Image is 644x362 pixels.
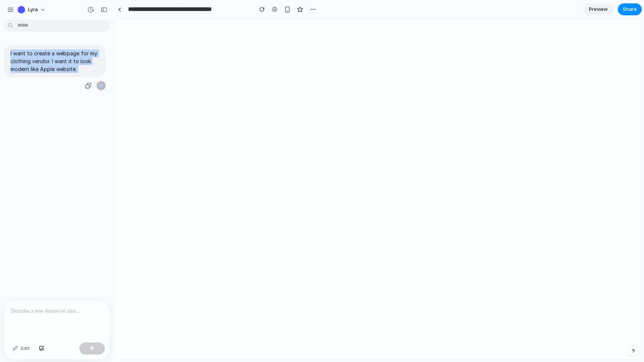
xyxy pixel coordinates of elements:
button: Lyra [15,4,49,16]
p: I want to create a webpage for my clothing vendor. I want it to look modern like Apple website. [10,49,99,73]
span: Share [623,6,637,13]
button: Share [618,3,642,15]
span: Lyra [28,6,38,13]
a: Preview [583,3,613,15]
span: Preview [589,6,608,13]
